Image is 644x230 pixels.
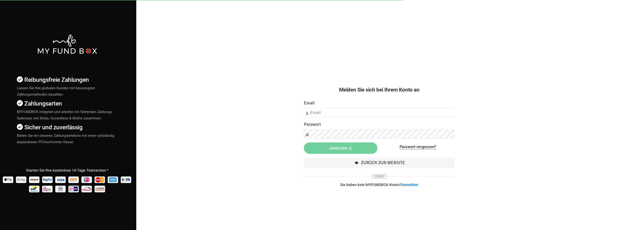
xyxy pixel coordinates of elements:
span: MYFUNDBOX integriert und arbeitet mit führenden Zahlungs-Gateways wie Stripe, Gocardless & Mollie... [17,110,113,120]
img: Visa [55,175,67,184]
img: Paypal [42,175,54,184]
p: Sie haben kein MYFUNDBOX-Konto? [304,183,455,187]
h4: Sicher und zuverlässig [17,123,121,132]
img: Ideal Pay [81,175,93,184]
img: mfbwhite.png [37,34,97,55]
img: Apple Pay [2,175,14,184]
img: Amazon [28,175,41,184]
span: ODER [372,174,387,179]
img: Mastercard Pay [94,175,106,184]
span: Bieten Sie ein cleveres Zahlungserlebnis mit einer vollständig anpassbaren PCI-konformen Kasse. [17,133,114,144]
h2: Melden Sie sich bei Ihrem Konto an [304,86,455,94]
a: Anmelden [401,182,418,187]
span: Anmelden [329,146,352,150]
input: Email [304,108,455,117]
a: Zurück zur Website [304,158,455,168]
img: Google Pay [15,175,28,184]
img: mb Pay [55,184,67,193]
h4: Reibungsfreie Zahlungen [17,75,121,84]
span: Lassen Sie Ihre globalen Kunden mit bevorzugten Zahlungsmethoden bezahlen. [17,86,95,97]
button: Anmelden [304,142,377,154]
img: giropay [68,184,80,193]
img: p24 Pay [81,184,93,193]
img: banktransfer [94,184,106,193]
img: american_express Pay [107,175,119,184]
a: Passwort vergessen? [400,144,436,149]
img: sepa Pay [120,175,132,184]
img: Sofort Pay [68,175,80,184]
label: Email [304,100,315,106]
h4: Zahlungsarten [17,99,121,108]
label: Passwort [304,121,321,128]
img: EPS Pay [42,184,54,193]
img: Bancontact Pay [28,184,41,193]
